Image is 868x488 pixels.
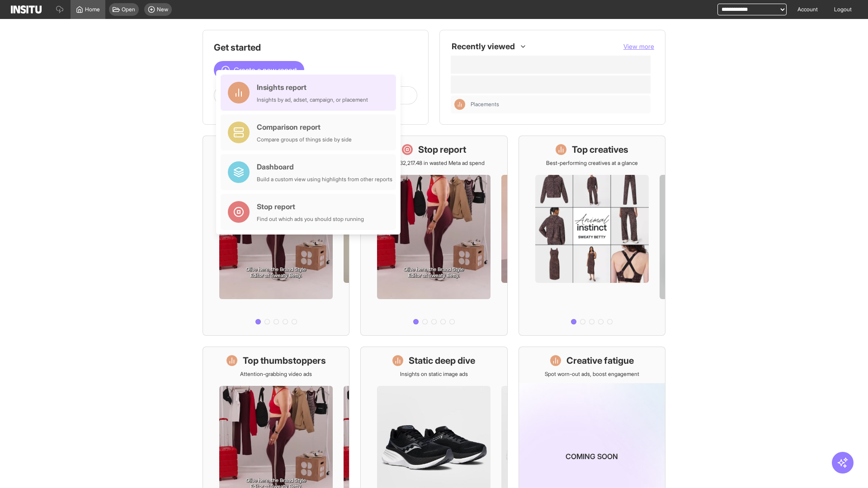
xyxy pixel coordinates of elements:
h1: Stop report [418,143,466,156]
div: Insights by ad, adset, campaign, or placement [257,96,368,103]
div: Compare groups of things side by side [257,136,352,143]
img: Logo [11,5,42,14]
span: Open [122,6,135,13]
div: Insights report [257,82,368,93]
div: Find out which ads you should stop running [257,216,364,223]
h1: Top thumbstoppers [243,354,326,367]
span: Placements [471,101,647,108]
div: Dashboard [257,161,392,172]
p: Best-performing creatives at a glance [546,160,638,167]
div: Insights [454,99,465,110]
div: Comparison report [257,122,352,132]
p: Insights on static image ads [400,371,468,378]
span: New [157,6,168,13]
span: Home [85,6,100,13]
span: Placements [471,101,499,108]
p: Attention-grabbing video ads [240,371,312,378]
span: View more [623,42,654,50]
div: Build a custom view using highlights from other reports [257,176,392,183]
span: Create a new report [234,65,297,75]
h1: Get started [214,41,417,54]
div: Stop report [257,201,364,212]
a: What's live nowSee all active ads instantly [203,136,349,336]
button: View more [623,42,654,51]
button: Create a new report [214,61,304,79]
h1: Static deep dive [409,354,475,367]
a: Stop reportSave £32,217.48 in wasted Meta ad spend [360,136,507,336]
a: Top creativesBest-performing creatives at a glance [519,136,665,336]
p: Save £32,217.48 in wasted Meta ad spend [383,160,485,167]
h1: Top creatives [572,143,628,156]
